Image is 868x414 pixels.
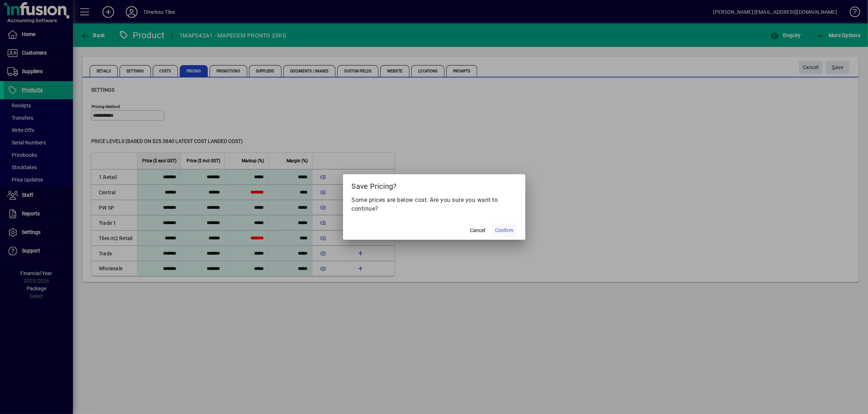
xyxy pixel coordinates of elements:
h2: Save Pricing? [343,174,525,195]
span: Confirm [495,227,514,234]
p: Some prices are below cost. Are you sure you want to continue? [352,196,517,213]
button: Confirm [493,224,517,237]
span: Cancel [470,227,486,234]
button: Cancel [466,224,490,237]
